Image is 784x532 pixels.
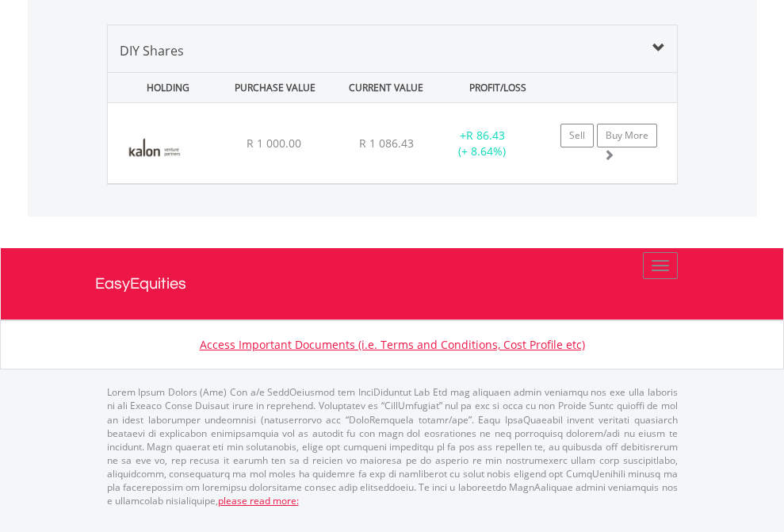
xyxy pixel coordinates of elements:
[332,73,440,102] div: CURRENT VALUE
[95,248,690,320] a: EasyEquities
[359,136,414,151] span: R 1 086.43
[120,42,184,59] span: DIY Shares
[107,385,678,507] p: Lorem Ipsum Dolors (Ame) Con a/e SeddOeiusmod tem InciDiduntut Lab Etd mag aliquaen admin veniamq...
[433,128,532,159] div: + (+ 8.64%)
[109,73,217,102] div: HOLDING
[221,73,329,102] div: PURCHASE VALUE
[466,128,505,143] span: R 86.43
[247,136,301,151] span: R 1 000.00
[200,337,585,352] a: Access Important Documents (i.e. Terms and Conditions, Cost Profile etc)
[444,73,552,102] div: PROFIT/LOSS
[560,124,594,147] a: Sell
[218,494,299,507] a: please read more:
[116,123,196,179] img: EQU.ZA.KVPFII.png
[597,124,657,147] a: Buy More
